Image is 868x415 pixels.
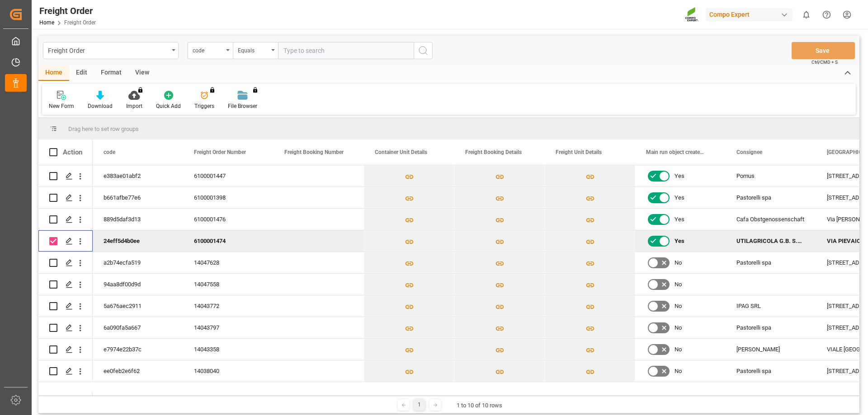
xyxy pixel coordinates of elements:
[465,149,522,155] span: Freight Booking Details
[38,339,93,360] div: Press SPACE to select this row.
[726,317,816,338] div: Pastorelli spa
[49,102,74,110] div: New Form
[792,42,855,59] button: Save
[675,361,682,382] span: No
[675,231,684,252] span: Yes
[38,295,93,317] div: Press SPACE to select this row.
[183,274,274,295] div: 14047558
[675,166,684,187] span: Yes
[375,149,427,155] span: Container Unit Details
[183,339,274,360] div: 14043358
[726,165,816,187] div: Pomus
[183,230,274,252] div: 6100001474
[183,317,274,338] div: 14043797
[726,209,816,230] div: Cafa Obstgenossenschaft
[93,317,183,338] div: 6a090fa5a667
[183,295,274,317] div: 14043772
[38,187,93,209] div: Press SPACE to select this row.
[128,65,156,81] div: View
[675,296,682,317] span: No
[183,252,274,273] div: 14047628
[93,230,183,252] div: 24eff5d4b0ee
[43,42,179,59] button: open menu
[93,274,183,295] div: 94aa8df00d9d
[414,399,425,410] div: 1
[675,339,682,360] span: No
[811,59,838,65] span: Ctrl/CMD + S
[39,4,96,18] div: Freight Order
[278,42,414,59] input: Type to search
[646,149,707,155] span: Main run object created Status
[183,187,274,208] div: 6100001398
[63,148,82,156] div: Action
[726,360,816,382] div: Pastorelli spa
[93,295,183,317] div: 5a676aec2911
[675,209,684,230] span: Yes
[38,209,93,230] div: Press SPACE to select this row.
[194,149,246,155] span: Freight Order Number
[188,42,233,59] button: open menu
[675,317,682,338] span: No
[675,187,684,208] span: Yes
[726,339,816,360] div: [PERSON_NAME]
[675,252,682,273] span: No
[726,252,816,273] div: Pastorelli spa
[88,102,113,110] div: Download
[183,165,274,187] div: 6100001447
[38,230,93,252] div: Press SPACE to deselect this row.
[233,42,278,59] button: open menu
[414,42,433,59] button: search button
[457,401,502,410] div: 1 to 10 of 10 rows
[93,339,183,360] div: e7974e22b37c
[726,187,816,208] div: Pastorelli spa
[93,252,183,273] div: a2b74ecfa519
[726,230,816,252] div: UTILAGRICOLA G.B. S.R.L.
[94,65,128,81] div: Format
[556,149,602,155] span: Freight Unit Details
[68,126,139,132] span: Drag here to set row groups
[38,165,93,187] div: Press SPACE to select this row.
[38,65,69,81] div: Home
[816,5,837,25] button: Help Center
[38,274,93,295] div: Press SPACE to select this row.
[93,165,183,187] div: e383ae01abf2
[726,295,816,317] div: IPAG SRL
[156,102,181,110] div: Quick Add
[39,19,54,26] a: Home
[238,44,269,55] div: Equals
[675,274,682,295] span: No
[93,360,183,382] div: ee0feb2e6f62
[796,5,816,25] button: show 0 new notifications
[38,317,93,339] div: Press SPACE to select this row.
[38,360,93,382] div: Press SPACE to select this row.
[93,187,183,208] div: b661afbe77e6
[48,44,169,56] div: Freight Order
[38,252,93,274] div: Press SPACE to select this row.
[183,360,274,382] div: 14038040
[193,44,223,55] div: code
[706,6,796,23] button: Compo Expert
[736,149,762,155] span: Consignee
[69,65,94,81] div: Edit
[685,7,699,23] img: Screenshot%202023-09-29%20at%2010.02.21.png_1712312052.png
[706,8,793,21] div: Compo Expert
[284,149,344,155] span: Freight Booking Number
[183,209,274,230] div: 6100001476
[93,209,183,230] div: 889d5daf3d13
[104,149,115,155] span: code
